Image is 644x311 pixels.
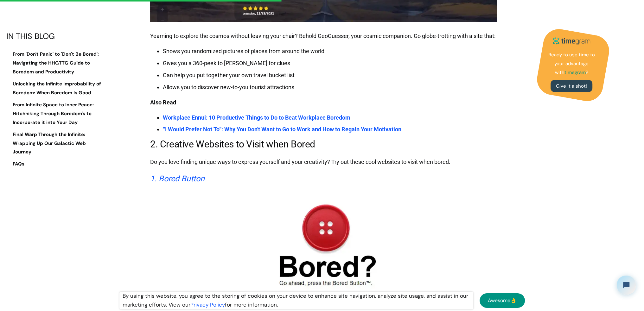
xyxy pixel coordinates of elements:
a: FAQs [6,160,101,169]
li: Can help you put together your own travel bucket list [163,71,497,80]
img: timegram logo [549,35,594,47]
a: From 'Don't Panic' to 'Don't Be Bored': Navigating the HHGTTG Guide to Boredom and Productivity [6,50,101,77]
div: IN THIS BLOG [6,32,101,40]
strong: Also Read [150,99,176,106]
p: Ready to use time to your advantage with ? [546,50,597,77]
a: Give it a shot! [551,80,592,92]
a: Awesome👌 [480,293,525,308]
a: Privacy Policy [190,301,225,308]
iframe: Tidio Chat [611,270,641,300]
a: Final Warp Through the Infinite: Wrapping Up Our Galactic Web Journey [6,130,101,157]
li: Allows you to discover new-to-you tourist attractions [163,83,497,92]
li: Shows you randomized pictures of places from around the world [163,47,497,56]
h3: 2. Creative Websites to Visit when Bored [150,137,497,151]
a: From Infinite Space to Inner Peace: Hitchhiking Through Boredom's to Incorporate it into Your Day [6,100,101,127]
a: Unlocking the Infinite Improbability of Boredom: When Boredom Is Good [6,80,101,97]
a: “I Would Prefer Not To”: Why You Don't Want to Go to Work and How to Regain Your Motivation [163,126,401,133]
a: Workplace Ennui: 10 Productive Things to Do to Beat Workplace Boredom [163,114,350,121]
a: 1. Bored Button [150,174,205,183]
p: Do you love finding unique ways to express yourself and your creativity? Try out these cool websi... [150,154,497,170]
li: Gives you a 360-peek to [PERSON_NAME] for clues [163,59,497,68]
p: Yearning to explore the cosmos without leaving your chair? Behold GeoGuesser, your cosmic compani... [150,28,497,44]
div: By using this website, you agree to the storing of cookies on your device to enhance site navigat... [119,292,474,309]
strong: timegram [564,69,586,75]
